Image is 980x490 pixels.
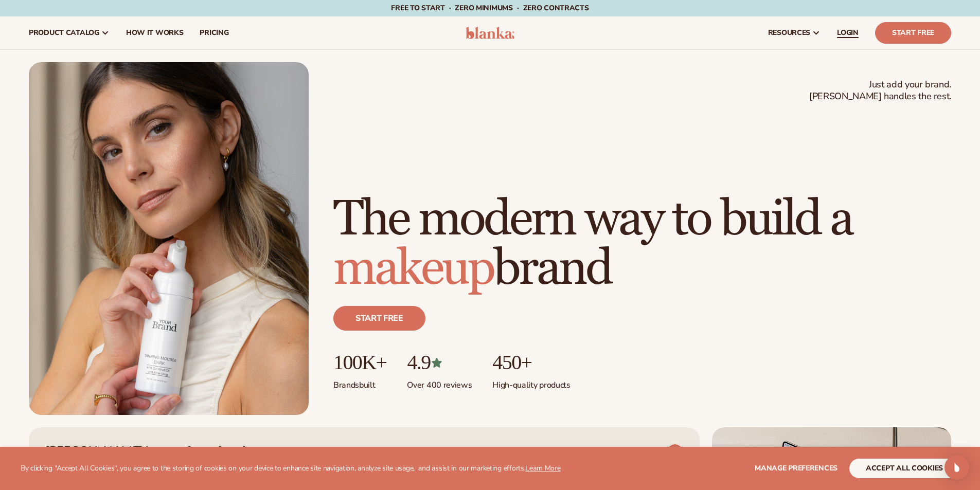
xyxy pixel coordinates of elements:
[466,27,514,39] img: logo
[492,351,570,374] p: 450+
[809,79,951,103] span: Just add your brand. [PERSON_NAME] handles the rest.
[126,29,184,37] span: How It Works
[945,455,969,480] div: Open Intercom Messenger
[333,374,386,391] p: Brands built
[849,459,959,478] button: accept all cookies
[768,29,810,37] span: resources
[755,463,838,473] span: Manage preferences
[391,3,589,13] span: Free to start · ZERO minimums · ZERO contracts
[333,351,386,374] p: 100K+
[525,463,560,473] a: Learn More
[333,239,493,299] span: makeup
[333,306,425,331] a: Start free
[829,16,867,49] a: LOGIN
[21,464,561,473] p: By clicking "Accept All Cookies", you agree to the storing of cookies on your device to enhance s...
[593,444,683,460] a: VIEW PRODUCTS
[760,16,829,49] a: resources
[29,29,99,37] span: product catalog
[333,195,951,294] h1: The modern way to build a brand
[837,29,859,37] span: LOGIN
[118,16,192,49] a: How It Works
[875,22,951,44] a: Start Free
[755,459,838,478] button: Manage preferences
[29,62,309,415] img: Female holding tanning mousse.
[407,351,472,374] p: 4.9
[407,374,472,391] p: Over 400 reviews
[191,16,237,49] a: pricing
[21,16,118,49] a: product catalog
[492,374,570,391] p: High-quality products
[200,29,228,37] span: pricing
